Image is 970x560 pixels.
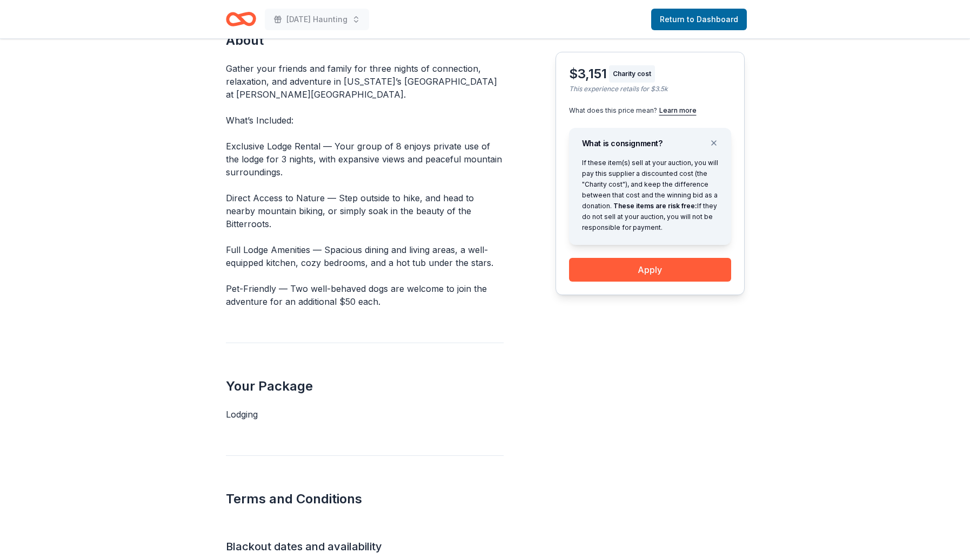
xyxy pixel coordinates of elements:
[226,408,504,421] p: Lodging
[651,9,747,30] a: Return to Dashboard
[226,62,504,101] p: Gather your friends and family for three nights of connection, relaxation, and adventure in [US_S...
[226,538,504,559] div: Blackout dates and availability
[613,202,697,210] span: These items are risk free:
[569,85,731,93] div: This experience retails for $3.5k
[226,490,504,508] h2: Terms and Conditions
[226,378,504,395] h2: Your Package
[582,159,718,231] span: If these item(s) sell at your auction, you will pay this supplier a discounted cost (the "Charity...
[226,192,504,230] p: Direct Access to Nature — Step outside to hike, and head to nearby mountain biking, or simply soa...
[226,114,504,127] p: What’s Included:
[569,65,607,83] div: $3,151
[226,243,504,269] p: Full Lodge Amenities — Spacious dining and living areas, a well-equipped kitchen, cozy bedrooms, ...
[582,139,663,148] span: What is consignment?
[286,13,347,26] span: [DATE] Haunting
[609,65,655,83] div: Charity cost
[659,106,697,115] button: Learn more
[226,6,256,32] a: Home
[226,140,504,179] p: Exclusive Lodge Rental — Your group of 8 enjoys private use of the lodge for 3 nights, with expan...
[569,258,731,282] button: Apply
[265,9,369,30] button: [DATE] Haunting
[569,106,731,115] div: What does this price mean?
[226,282,504,308] p: Pet-Friendly — Two well-behaved dogs are welcome to join the adventure for an additional $50 each.
[226,32,504,49] h2: About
